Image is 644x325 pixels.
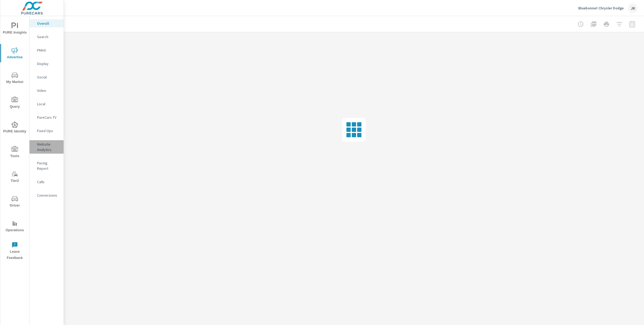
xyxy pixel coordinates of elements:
[30,60,64,68] div: Display
[2,121,28,135] span: PURE Identity
[37,115,59,120] p: PureCars TV
[37,128,59,133] p: Fixed Ops
[30,19,64,27] div: Overall
[37,179,59,185] p: Calls
[30,100,64,108] div: Local
[37,193,59,198] p: Conversions
[30,46,64,54] div: PMAX
[30,178,64,186] div: Calls
[30,113,64,121] div: PureCars TV
[37,34,59,39] p: Search
[37,88,59,93] p: Video
[578,6,624,10] p: Bluebonnet Chrysler Dodge
[30,191,64,199] div: Conversions
[30,127,64,135] div: Fixed Ops
[30,86,64,95] div: Video
[2,242,28,261] span: Leave Feedback
[37,160,59,171] p: Pacing Report
[30,33,64,41] div: Search
[2,97,28,110] span: Query
[2,220,28,233] span: Operations
[2,23,28,36] span: PURE Insights
[37,48,59,53] p: PMAX
[37,21,59,26] p: Overall
[30,159,64,172] div: Pacing Report
[2,72,28,85] span: My Market
[37,101,59,107] p: Local
[2,146,28,159] span: Tools
[628,3,638,13] div: JK
[30,140,64,154] div: Website Analytics
[30,73,64,81] div: Social
[37,74,59,80] p: Social
[2,196,28,209] span: Driver
[37,142,59,152] p: Website Analytics
[2,47,28,60] span: Advertise
[2,171,28,184] span: Tier2
[0,16,29,263] div: nav menu
[37,61,59,66] p: Display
